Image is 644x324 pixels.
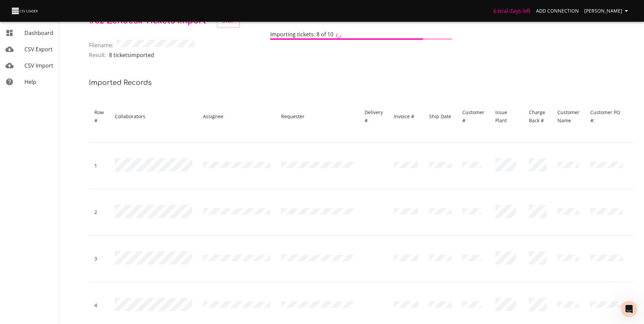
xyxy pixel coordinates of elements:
button: Messages [68,212,136,239]
th: Charge Back # [523,91,552,143]
th: Customer Name [552,91,585,143]
span: Filename: [89,41,113,49]
span: Dashboard [24,29,53,37]
span: [PERSON_NAME] [584,7,630,15]
div: CSV Loader [24,31,52,38]
th: Customer # [457,91,490,143]
th: Customer PO #: [585,91,629,143]
div: Close [119,3,131,15]
span: Importing tickets: 8 of 10 [270,31,333,38]
iframe: Intercom live chat [621,301,637,317]
button: [PERSON_NAME] [582,5,633,17]
span: CSV Export [24,46,53,53]
span: Result: [89,51,106,59]
span: # 32 Zendesk Tickets Import [89,16,206,25]
span: Imported records [89,79,152,87]
a: Add Connection [533,5,582,17]
h1: Messages [50,3,87,15]
th: Issue Plant [490,91,523,143]
img: Profile image for George [8,24,21,37]
th: Invoice # [388,91,424,143]
span: You’ll get replies here and in your email: ✉️ [PERSON_NAME][EMAIL_ADDRESS][PERSON_NAME][DOMAIN_NA... [24,24,378,30]
th: Row # [89,91,109,143]
td: 1 [89,143,109,189]
span: Messages [89,229,115,234]
span: Home [27,229,41,234]
td: 2 [89,189,109,236]
span: Add Connection [536,7,579,15]
p: 8 tickets imported [109,51,154,59]
td: 3 [89,236,109,282]
th: Assignee [198,91,276,143]
button: Send us a message [31,179,105,193]
th: Collaborators [109,91,198,143]
img: CSV Loader [11,6,39,16]
h6: 6 trial days left [493,6,531,16]
th: Ship Date [424,91,457,143]
span: CSV Import [24,62,53,69]
div: • 5m ago [53,31,74,38]
span: Help [24,78,36,86]
th: Requester [276,91,359,143]
th: Delivery # [359,91,388,143]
